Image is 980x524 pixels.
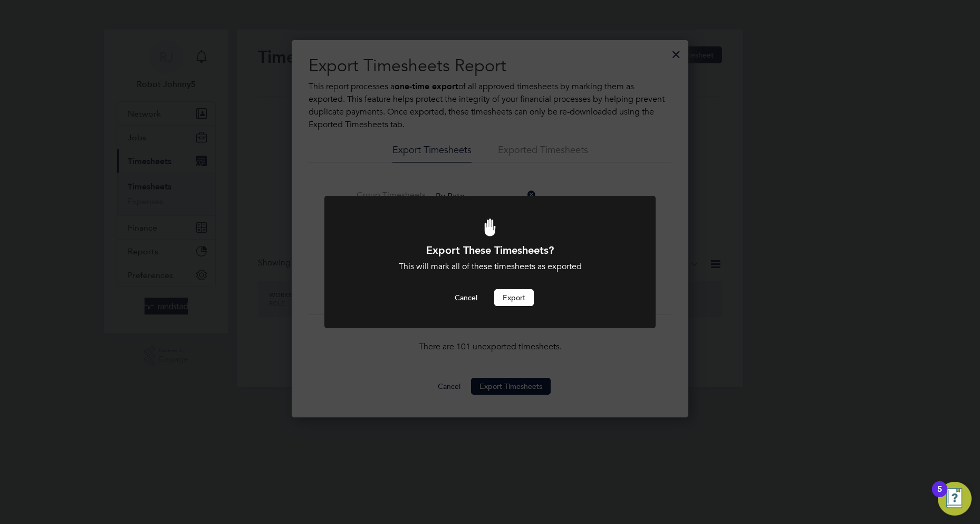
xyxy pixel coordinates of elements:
div: This will mark all of these timesheets as exported [353,261,627,272]
button: Open Resource Center, 5 new notifications [938,482,972,516]
button: Export [494,289,534,306]
h1: Export These Timesheets? [353,243,627,257]
div: 5 [937,489,942,503]
button: Cancel [446,289,486,306]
